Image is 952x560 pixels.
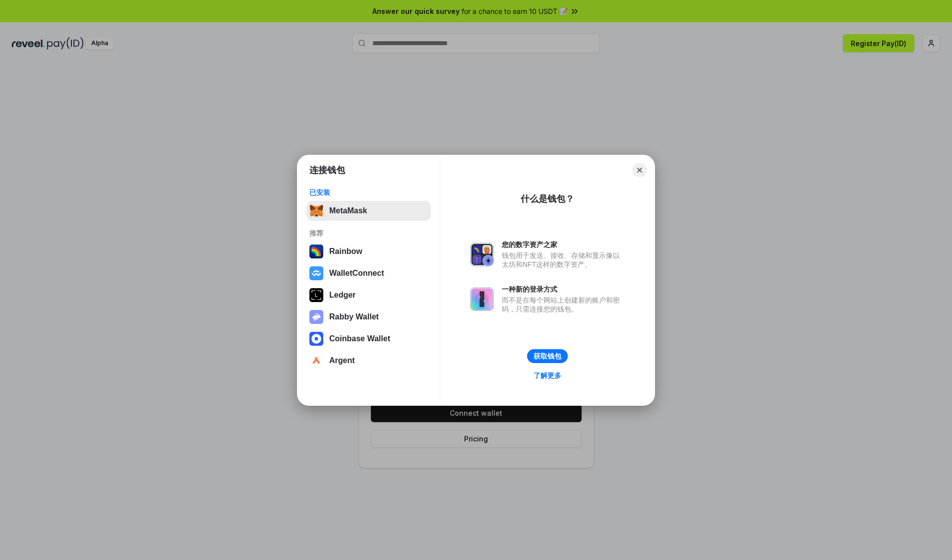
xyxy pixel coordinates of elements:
[470,287,494,311] img: svg+xml,%3Csvg%20xmlns%3D%22http%3A%2F%2Fwww.w3.org%2F2000%2Fsvg%22%20fill%3D%22none%22%20viewBox...
[528,369,567,382] a: 了解更多
[306,329,431,349] button: Coinbase Wallet
[306,263,431,283] button: WalletConnect
[502,285,625,294] div: 一种新的登录方式
[329,334,390,343] div: Coinbase Wallet
[502,296,625,313] div: 而不是在每个网站上创建新的账户和密码，只需连接您的钱包。
[309,288,323,302] img: svg+xml,%3Csvg%20xmlns%3D%22http%3A%2F%2Fwww.w3.org%2F2000%2Fsvg%22%20width%3D%2228%22%20height%3...
[309,229,428,238] div: 推荐
[329,269,384,278] div: WalletConnect
[306,242,431,261] button: Rainbow
[309,204,323,218] img: svg+xml,%3Csvg%20fill%3D%22none%22%20height%3D%2233%22%20viewBox%3D%220%200%2035%2033%22%20width%...
[470,243,494,266] img: svg+xml,%3Csvg%20xmlns%3D%22http%3A%2F%2Fwww.w3.org%2F2000%2Fsvg%22%20fill%3D%22none%22%20viewBox...
[534,371,561,380] div: 了解更多
[527,349,568,363] button: 获取钱包
[329,291,356,300] div: Ledger
[633,163,647,177] button: Close
[306,351,431,371] button: Argent
[306,285,431,305] button: Ledger
[309,332,323,346] img: svg+xml,%3Csvg%20width%3D%2228%22%20height%3D%2228%22%20viewBox%3D%220%200%2028%2028%22%20fill%3D...
[309,164,345,176] h1: 连接钱包
[329,247,362,256] div: Rainbow
[306,307,431,327] button: Rabby Wallet
[309,188,428,197] div: 已安装
[329,206,367,215] div: MetaMask
[521,193,574,205] div: 什么是钱包？
[309,245,323,258] img: svg+xml,%3Csvg%20width%3D%22120%22%20height%3D%22120%22%20viewBox%3D%220%200%20120%20120%22%20fil...
[306,201,431,221] button: MetaMask
[309,266,323,280] img: svg+xml,%3Csvg%20width%3D%2228%22%20height%3D%2228%22%20viewBox%3D%220%200%2028%2028%22%20fill%3D...
[309,310,323,324] img: svg+xml,%3Csvg%20xmlns%3D%22http%3A%2F%2Fwww.w3.org%2F2000%2Fsvg%22%20fill%3D%22none%22%20viewBox...
[502,251,625,269] div: 钱包用于发送、接收、存储和显示像以太坊和NFT这样的数字资产。
[534,352,561,361] div: 获取钱包
[309,354,323,368] img: svg+xml,%3Csvg%20width%3D%2228%22%20height%3D%2228%22%20viewBox%3D%220%200%2028%2028%22%20fill%3D...
[502,240,625,249] div: 您的数字资产之家
[329,356,355,365] div: Argent
[329,312,379,321] div: Rabby Wallet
